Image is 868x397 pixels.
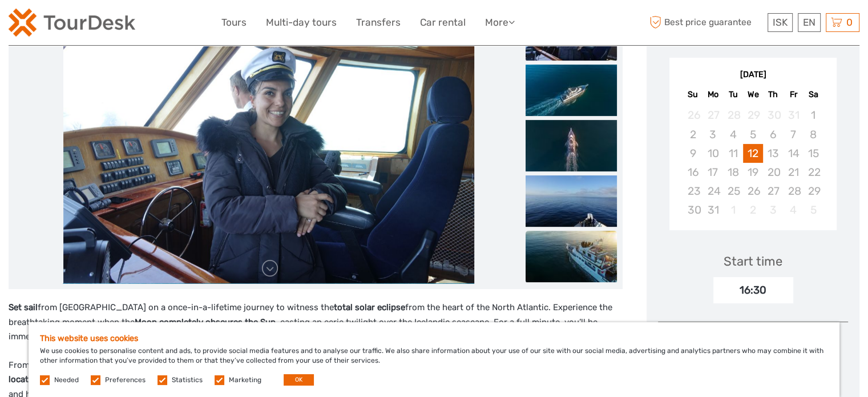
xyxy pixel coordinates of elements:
div: Th [763,87,783,102]
div: Not available Tuesday, August 18th, 2026 [723,163,743,182]
div: Fr [783,87,803,102]
div: Choose Wednesday, August 12th, 2026 [743,144,763,163]
div: Not available Sunday, August 30th, 2026 [683,200,703,219]
p: We're away right now. Please check back later! [16,20,129,29]
div: Not available Monday, August 24th, 2026 [703,182,723,200]
div: Not available Saturday, August 8th, 2026 [804,125,823,144]
button: Open LiveChat chat widget [131,18,145,31]
button: OK [284,374,314,386]
div: Not available Sunday, July 26th, 2026 [683,106,703,125]
div: [DATE] [669,69,837,81]
div: Not available Monday, August 31st, 2026 [703,200,723,219]
div: Tu [723,87,743,102]
div: Not available Thursday, August 13th, 2026 [763,144,783,163]
div: Not available Thursday, September 3rd, 2026 [763,200,783,219]
img: 09b8c00aab02491f8bfce35d8b201d4e_slider_thumbnail.jpeg [526,175,617,227]
span: Best price guarantee [647,13,765,32]
label: Statistics [172,375,203,385]
div: Not available Tuesday, August 25th, 2026 [723,182,743,200]
div: Not available Saturday, August 22nd, 2026 [804,163,823,182]
div: Not available Sunday, August 2nd, 2026 [683,125,703,144]
div: Not available Friday, July 31st, 2026 [783,106,803,125]
img: fbca12f6dee241b38de8d1155931eaa1_slider_thumbnail.jpeg [526,120,617,171]
div: We [743,87,763,102]
a: Multi-day tours [266,14,337,31]
div: Not available Wednesday, August 5th, 2026 [743,125,763,144]
div: Not available Wednesday, September 2nd, 2026 [743,200,763,219]
a: Transfers [356,14,401,31]
div: Not available Friday, August 21st, 2026 [783,163,803,182]
p: from [GEOGRAPHIC_DATA] on a once-in-a-lifetime journey to witness the from the heart of the North... [9,300,623,344]
strong: total solar eclipse [334,302,405,312]
strong: Moon completely obscures the Sun [135,317,276,327]
div: Not available Wednesday, August 26th, 2026 [743,182,763,200]
span: ISK [773,17,788,28]
label: Marketing [229,375,261,385]
div: Mo [703,87,723,102]
div: Not available Thursday, July 30th, 2026 [763,106,783,125]
div: 16:30 [713,277,793,303]
img: ff1188c837954e57b8d8507f89356e28_slider_thumbnail.jpeg [526,231,617,282]
div: Not available Friday, September 4th, 2026 [783,200,803,219]
strong: Set sail [9,302,38,312]
div: Not available Sunday, August 9th, 2026 [683,144,703,163]
div: Not available Monday, July 27th, 2026 [703,106,723,125]
div: Sa [804,87,823,102]
div: EN [798,13,821,32]
a: Car rental [420,14,466,31]
div: Not available Saturday, August 29th, 2026 [804,182,823,200]
div: Not available Thursday, August 20th, 2026 [763,163,783,182]
img: f5910de3242d4ae2bf0222f055c1f1a6_slider_thumbnail.jpeg [526,65,617,116]
div: Not available Wednesday, July 29th, 2026 [743,106,763,125]
div: Not available Friday, August 28th, 2026 [783,182,803,200]
div: Not available Saturday, August 15th, 2026 [804,144,823,163]
div: Not available Friday, August 7th, 2026 [783,125,803,144]
div: Not available Wednesday, August 19th, 2026 [743,163,763,182]
div: Not available Thursday, August 27th, 2026 [763,182,783,200]
a: More [485,14,515,31]
a: Tours [221,14,247,31]
div: Not available Monday, August 3rd, 2026 [703,125,723,144]
div: Not available Sunday, August 16th, 2026 [683,163,703,182]
img: 794b9f036b0649fea7846e331bf429a8_main_slider.jpeg [63,9,474,283]
span: 0 [845,17,854,28]
div: Not available Saturday, September 5th, 2026 [804,200,823,219]
div: Not available Thursday, August 6th, 2026 [763,125,783,144]
div: Not available Tuesday, August 11th, 2026 [723,144,743,163]
div: We use cookies to personalise content and ads, to provide social media features and to analyse ou... [29,322,839,397]
div: Not available Tuesday, August 4th, 2026 [723,125,743,144]
div: Start time [724,252,782,270]
div: Not available Tuesday, July 28th, 2026 [723,106,743,125]
label: Preferences [105,375,146,385]
div: Not available Tuesday, September 1st, 2026 [723,200,743,219]
div: Not available Friday, August 14th, 2026 [783,144,803,163]
div: month 2026-08 [673,106,833,219]
div: Not available Sunday, August 23rd, 2026 [683,182,703,200]
h5: This website uses cookies [40,334,828,343]
div: Not available Monday, August 10th, 2026 [703,144,723,163]
label: Needed [54,375,79,385]
div: Su [683,87,703,102]
div: Not available Monday, August 17th, 2026 [703,163,723,182]
div: Not available Saturday, August 1st, 2026 [804,106,823,125]
img: 120-15d4194f-c635-41b9-a512-a3cb382bfb57_logo_small.png [9,9,135,37]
